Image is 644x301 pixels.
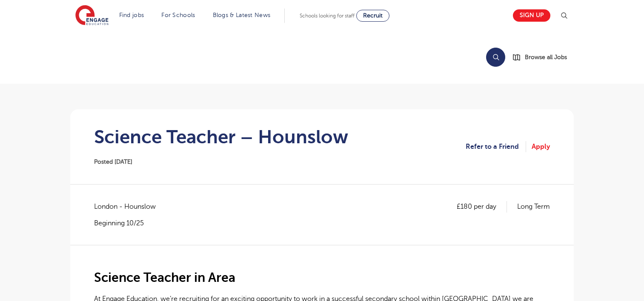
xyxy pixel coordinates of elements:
p: Beginning 10/25 [94,219,164,228]
a: Refer to a Friend [466,141,526,152]
a: For Schools [161,12,195,18]
a: Find jobs [119,12,144,18]
span: Schools looking for staff [300,13,355,19]
a: Sign up [513,9,550,22]
p: £180 per day [457,201,507,212]
span: London - Hounslow [94,201,164,212]
h1: Science Teacher – Hounslow [94,126,348,148]
a: Apply [532,141,550,152]
h2: Science Teacher in Area [94,270,550,285]
a: Recruit [356,10,389,22]
a: Blogs & Latest News [213,12,271,18]
span: Recruit [363,12,383,19]
p: Long Term [517,201,550,212]
span: Posted [DATE] [94,159,132,165]
button: Search [486,48,505,67]
span: Browse all Jobs [525,52,567,62]
a: Browse all Jobs [512,52,574,62]
img: Engage Education [75,5,109,26]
